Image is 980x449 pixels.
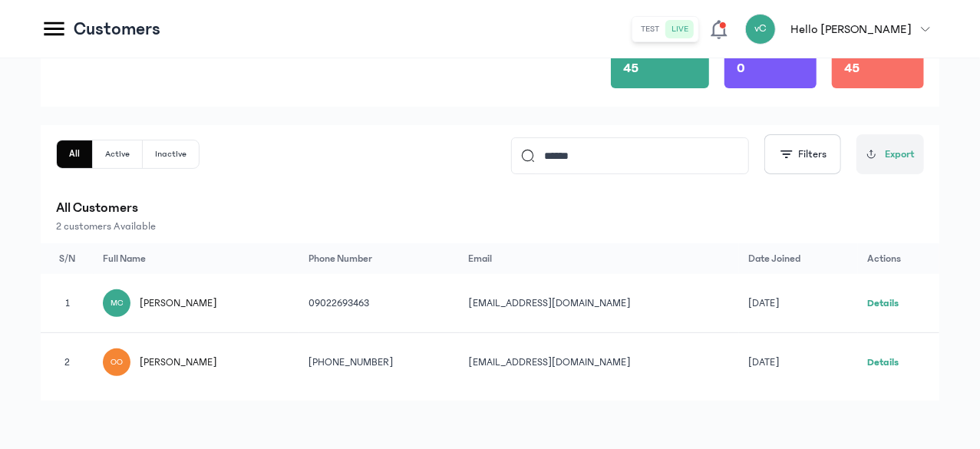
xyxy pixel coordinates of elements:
th: S/N [41,243,94,274]
button: vCHello [PERSON_NAME] [745,14,939,45]
th: Phone Number [299,243,460,274]
a: Details [867,298,899,309]
th: Date joined [739,243,858,274]
p: Customers [74,17,160,41]
span: [PERSON_NAME] [140,355,217,370]
span: 2 [64,357,70,368]
p: 0 [737,58,745,79]
a: Details [867,357,899,368]
button: Inactive [143,140,199,168]
span: 1 [65,298,70,309]
div: MC [103,289,130,317]
span: [PHONE_NUMBER] [309,357,394,368]
p: 2 customers Available [56,219,924,234]
button: live [666,20,695,38]
span: [EMAIL_ADDRESS][DOMAIN_NAME] [469,357,631,368]
td: [DATE] [739,274,858,333]
button: All [57,140,93,168]
button: Active [93,140,143,168]
th: Email [460,243,740,274]
span: Export [885,147,915,163]
p: All Customers [56,197,924,219]
div: OO [103,348,130,376]
th: Actions [858,243,939,274]
span: [EMAIL_ADDRESS][DOMAIN_NAME] [469,298,631,309]
button: Export [856,134,924,174]
span: 09022693463 [309,298,369,309]
td: [DATE] [739,333,858,392]
th: Full Name [94,243,299,274]
button: test [635,20,666,38]
p: Hello [PERSON_NAME] [791,20,912,38]
p: 45 [623,58,638,79]
p: 45 [844,58,860,79]
button: Filters [764,134,841,174]
span: [PERSON_NAME] [140,295,217,311]
div: vC [745,14,776,45]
